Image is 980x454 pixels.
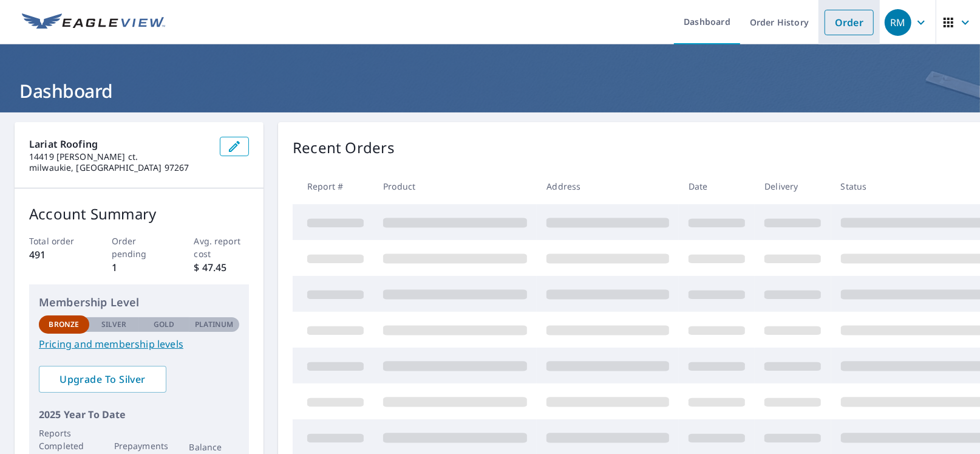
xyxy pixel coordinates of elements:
span: Upgrade To Silver [49,373,157,386]
p: 14419 [PERSON_NAME] ct. [29,151,210,162]
p: Avg. report cost [194,235,250,260]
th: Address [537,168,679,204]
th: Report # [293,168,373,204]
div: RM [885,9,911,36]
p: Bronze [49,319,79,330]
p: lariat roofing [29,137,210,151]
p: Platinum [195,319,233,330]
p: 2025 Year To Date [39,407,239,422]
p: 1 [112,260,167,275]
th: Date [679,168,755,204]
p: Balance [189,441,240,453]
a: Pricing and membership levels [39,337,239,351]
p: Total order [29,235,84,247]
h1: Dashboard [15,78,965,103]
th: Product [373,168,537,204]
img: EV Logo [22,13,165,32]
p: Prepayments [114,439,165,452]
p: milwaukie, [GEOGRAPHIC_DATA] 97267 [29,162,210,173]
p: $ 47.45 [194,260,250,275]
p: Gold [154,319,174,330]
a: Order [825,10,874,35]
p: Reports Completed [39,427,89,452]
p: 491 [29,247,84,262]
p: Membership Level [39,294,239,311]
p: Silver [101,319,127,330]
p: Account Summary [29,203,249,225]
th: Delivery [755,168,831,204]
a: Upgrade To Silver [39,366,166,393]
p: Order pending [112,235,167,260]
p: Recent Orders [293,137,395,159]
